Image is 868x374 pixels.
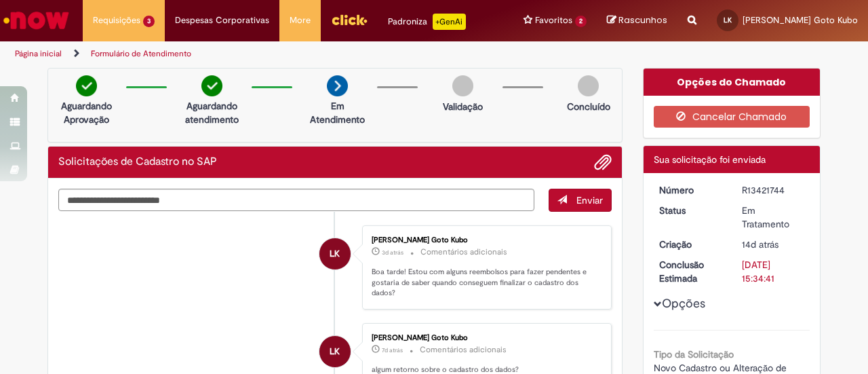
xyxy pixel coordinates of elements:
[382,248,403,257] time: 26/08/2025 16:49:53
[319,238,351,269] div: Laura Missae Goto Kubo
[607,14,667,27] a: Rascunhos
[742,238,805,251] div: 15/08/2025 16:39:29
[1,7,71,34] img: ServiceNow
[452,75,473,96] img: img-circle-grey.png
[420,344,507,356] small: Comentários adicionais
[179,99,245,126] p: Aguardando atendimento
[382,346,403,354] time: 22/08/2025 17:44:22
[654,153,766,166] span: Sua solicitação foi enviada
[742,238,778,250] time: 15/08/2025 16:39:29
[331,10,368,30] img: click_logo_yellow_360x200.png
[743,14,858,26] span: [PERSON_NAME] Goto Kubo
[330,238,340,270] span: LK
[535,14,572,27] span: Favoritos
[575,16,587,27] span: 2
[388,14,466,30] div: Padroniza
[654,106,810,128] button: Cancelar Chamado
[594,153,612,171] button: Adicionar anexos
[304,99,370,126] p: Em Atendimento
[58,189,534,211] textarea: Digite sua mensagem aqui...
[742,183,805,197] div: R13421744
[54,99,119,126] p: Aguardando Aprovação
[742,238,778,250] span: 14d atrás
[330,335,340,368] span: LK
[58,156,217,168] h2: Solicitações de Cadastro no SAP Histórico de tíquete
[654,348,734,360] b: Tipo da Solicitação
[644,69,821,96] div: Opções do Chamado
[420,246,507,258] small: Comentários adicionais
[382,346,403,354] span: 7d atrás
[290,14,311,27] span: More
[372,334,597,342] div: [PERSON_NAME] Goto Kubo
[175,14,269,27] span: Despesas Corporativas
[649,204,732,217] dt: Status
[10,41,568,67] ul: Trilhas de página
[618,14,667,26] span: Rascunhos
[567,100,610,113] p: Concluído
[649,183,732,197] dt: Número
[201,75,222,96] img: check-circle-green.png
[649,238,732,251] dt: Criação
[578,75,599,96] img: img-circle-grey.png
[93,14,140,27] span: Requisições
[649,258,732,285] dt: Conclusão Estimada
[91,48,191,59] a: Formulário de Atendimento
[372,236,597,244] div: [PERSON_NAME] Goto Kubo
[76,75,97,96] img: check-circle-green.png
[433,14,466,30] p: +GenAi
[143,16,155,27] span: 3
[319,336,351,367] div: Laura Missae Goto Kubo
[742,258,805,285] div: [DATE] 15:34:41
[15,48,62,59] a: Página inicial
[549,189,612,212] button: Enviar
[742,204,805,231] div: Em Tratamento
[576,194,603,206] span: Enviar
[327,75,348,96] img: arrow-next.png
[382,248,403,257] span: 3d atrás
[724,16,732,24] span: LK
[443,100,483,113] p: Validação
[372,267,597,299] p: Boa tarde! Estou com alguns reembolsos para fazer pendentes e gostaria de saber quando conseguem ...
